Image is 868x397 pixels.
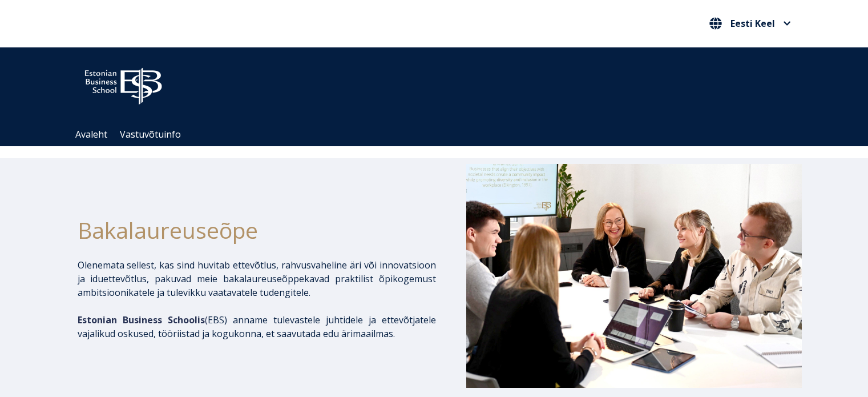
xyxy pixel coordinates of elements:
button: Eesti Keel [706,14,794,33]
span: ( [78,314,208,326]
img: Bakalaureusetudengid [466,164,802,388]
span: Eesti Keel [730,19,775,28]
p: EBS) anname tulevastele juhtidele ja ettevõtjatele vajalikud oskused, tööriistad ja kogukonna, et... [78,313,436,340]
span: Estonian Business Schoolis [78,314,205,326]
h1: Bakalaureuseõpe [78,213,436,247]
div: Navigation Menu [69,123,811,146]
a: Avaleht [75,128,107,141]
img: ebs_logo2016_white [75,59,172,108]
nav: Vali oma keel [706,14,794,33]
p: Olenemata sellest, kas sind huvitab ettevõtlus, rahvusvaheline äri või innovatsioon ja iduettevõt... [78,258,436,299]
a: Vastuvõtuinfo [120,128,181,141]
